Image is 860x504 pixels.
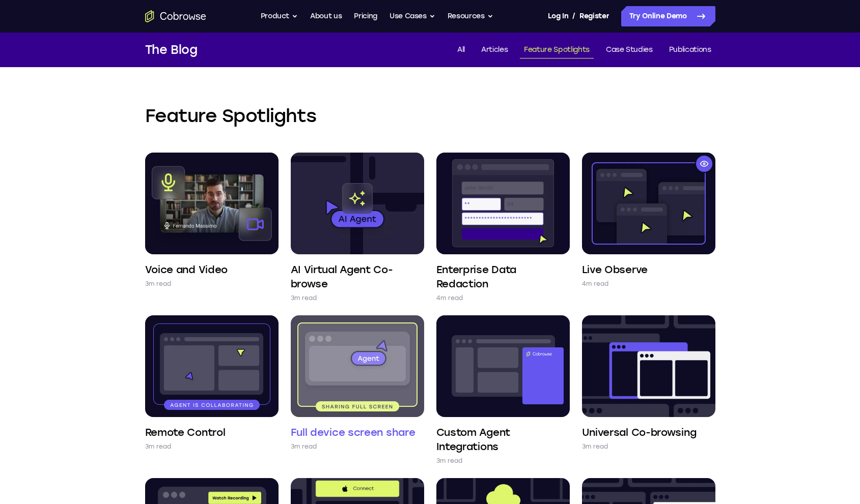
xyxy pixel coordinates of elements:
[582,315,715,452] a: Universal Co-browsing 3m read
[310,6,342,26] a: About us
[548,6,568,26] a: Log In
[448,6,493,26] button: Resources
[145,262,228,277] h4: Voice and Video
[145,153,279,254] img: Voice and Video
[582,279,609,289] p: 4m read
[436,153,570,303] a: Enterprise Data Redaction 4m read
[477,42,512,58] a: Articles
[582,315,715,417] img: Universal Co-browsing
[582,441,608,452] p: 3m read
[436,315,570,417] img: Custom Agent Integrations
[436,425,570,454] h4: Custom Agent Integrations
[582,262,648,277] h4: Live Observe
[436,262,570,291] h4: Enterprise Data Redaction
[145,10,206,22] a: Go to the home page
[291,315,424,452] a: Full device screen share 3m read
[572,10,575,22] span: /
[520,42,594,58] a: Feature Spotlights
[291,153,424,303] a: AI Virtual Agent Co-browse 3m read
[665,42,715,58] a: Publications
[621,6,715,26] a: Try Online Demo
[145,279,172,289] p: 3m read
[602,42,657,58] a: Case Studies
[291,153,424,254] img: AI Virtual Agent Co-browse
[582,153,715,289] a: Live Observe 4m read
[579,6,609,26] a: Register
[261,6,298,26] button: Product
[145,153,279,289] a: Voice and Video 3m read
[291,441,317,452] p: 3m read
[436,456,463,466] p: 3m read
[582,425,697,439] h4: Universal Co-browsing
[453,42,469,58] a: All
[436,153,570,254] img: Enterprise Data Redaction
[145,41,198,59] h1: The Blog
[436,315,570,466] a: Custom Agent Integrations 3m read
[145,441,172,452] p: 3m read
[291,425,415,439] h4: Full device screen share
[582,153,715,254] img: Live Observe
[291,315,424,417] img: Full device screen share
[354,6,377,26] a: Pricing
[291,262,424,291] h4: AI Virtual Agent Co-browse
[145,104,715,128] h2: Feature Spotlights
[390,6,435,26] button: Use Cases
[436,293,463,303] p: 4m read
[145,425,226,439] h4: Remote Control
[145,315,279,417] img: Remote Control
[145,315,279,452] a: Remote Control 3m read
[291,293,317,303] p: 3m read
